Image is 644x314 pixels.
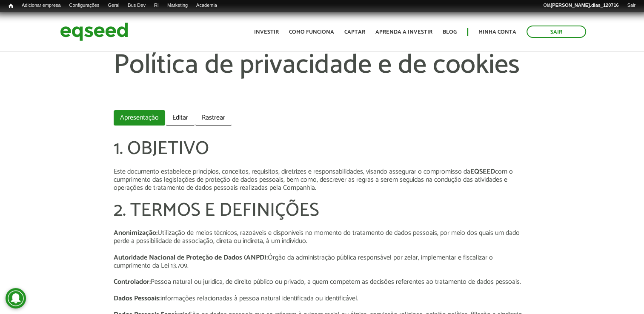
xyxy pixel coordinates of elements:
[114,294,530,303] p: informações relacionadas à pessoa natural identificada ou identificável.
[114,278,530,286] p: Pessoa natural ou jurídica, de direito público ou privado, a quem competem as decisões referentes...
[114,229,530,245] p: Utilização de meios técnicos, razoáveis e disponíveis no momento do tratamento de dados pessoais,...
[60,20,128,43] img: EqSeed
[114,51,530,106] h1: Política de privacidade e de cookies
[4,2,17,10] a: Início
[623,2,640,9] a: Sair
[65,2,104,9] a: Configurações
[150,2,163,9] a: RI
[443,29,457,35] a: Blog
[103,2,123,9] a: Geral
[539,2,623,9] a: Olá[PERSON_NAME].dias_120716
[551,3,619,8] strong: [PERSON_NAME].dias_120716
[195,110,232,126] a: Rastrear
[123,2,150,9] a: Bus Dev
[114,254,530,270] p: Órgão da administração pública responsável por zelar, implementar e fiscalizar o cumprimento da L...
[114,293,160,304] strong: Dados Pessoais:
[192,2,221,9] a: Academia
[114,168,530,192] p: Este documento estabelece princípios, conceitos, requisitos, diretrizes e responsabilidades, visa...
[254,29,279,35] a: Investir
[114,110,165,126] a: Apresentação
[114,200,530,221] h2: 2. TERMOS E DEFINIÇÕES
[114,139,530,159] h2: 1. OBJETIVO
[17,2,65,9] a: Adicionar empresa
[375,29,432,35] a: Aprenda a investir
[478,29,516,35] a: Minha conta
[163,2,192,9] a: Marketing
[527,26,586,38] a: Sair
[9,3,13,9] span: Início
[289,29,334,35] a: Como funciona
[114,276,151,288] strong: Controlador:
[470,166,495,177] strong: EQSEED
[114,252,268,263] strong: Autoridade Nacional de Proteção de Dados (ANPD):
[114,227,157,239] strong: Anonimização:
[344,29,365,35] a: Captar
[166,110,195,126] a: Editar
